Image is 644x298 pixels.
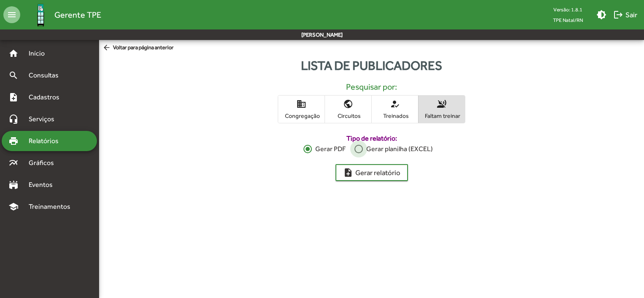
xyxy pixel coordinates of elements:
mat-icon: brightness_medium [596,10,606,20]
span: Gráficos [24,158,65,168]
button: Faltam treinar [419,96,465,123]
span: Voltar para página anterior [102,43,174,53]
span: Faltam treinar [421,112,463,120]
span: Consultas [24,70,70,80]
span: Gerar relatório [343,165,400,180]
mat-icon: headset_mic [8,114,19,124]
button: Gerar relatório [335,164,408,181]
span: Gerente TPE [54,8,101,21]
mat-icon: note_add [8,92,19,102]
mat-icon: search [8,70,19,80]
mat-icon: print [8,136,19,146]
mat-icon: how_to_reg [390,99,400,109]
span: Congregação [280,112,322,120]
span: Treinados [374,112,416,120]
mat-icon: menu [3,6,20,23]
a: Gerente TPE [20,1,101,29]
mat-icon: home [8,48,19,59]
div: Gerar PDF [312,144,346,154]
button: Treinados [372,96,418,123]
img: Logo [27,1,54,29]
mat-icon: public [343,99,353,109]
mat-icon: stadium [8,180,19,190]
span: Serviços [24,114,66,124]
div: Gerar planilha (EXCEL) [363,144,433,154]
div: Versão: 1.8.1 [546,4,590,15]
button: Circuitos [325,96,371,123]
mat-icon: voice_over_off [437,99,447,109]
span: Início [24,48,57,59]
mat-icon: multiline_chart [8,158,19,168]
span: Circuitos [327,112,369,120]
span: Eventos [24,180,64,190]
h5: Pesquisar por: [106,82,637,92]
mat-icon: arrow_back [102,43,113,53]
label: Tipo de relatório: [193,133,550,144]
mat-icon: domain [296,99,306,109]
mat-icon: note_add [343,168,353,178]
span: Sair [613,7,637,22]
button: Congregação [278,96,325,123]
span: Relatórios [24,136,70,146]
span: Cadastros [24,92,70,102]
span: TPE Natal/RN [546,15,590,25]
div: Lista de publicadores [99,56,644,75]
mat-icon: logout [613,10,623,20]
button: Sair [610,7,641,22]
